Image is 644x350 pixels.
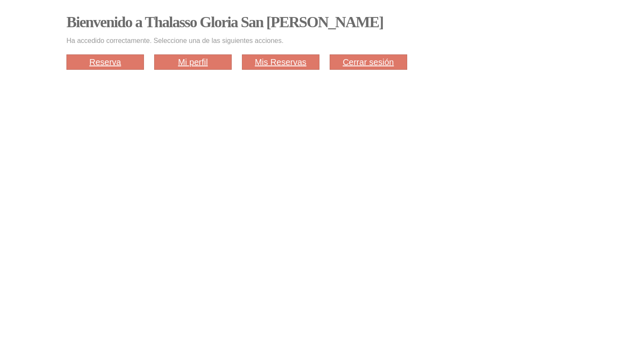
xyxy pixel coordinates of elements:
[154,54,232,70] a: Mi perfil
[66,36,578,46] p: Ha accedido correctamente. Seleccione una de las siguientes acciones.
[330,54,407,70] a: Cerrar sesión
[242,54,319,70] a: Mis Reservas
[66,54,144,70] a: Reserva
[66,17,578,27] h1: Bienvenido a Thalasso Gloria San [PERSON_NAME]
